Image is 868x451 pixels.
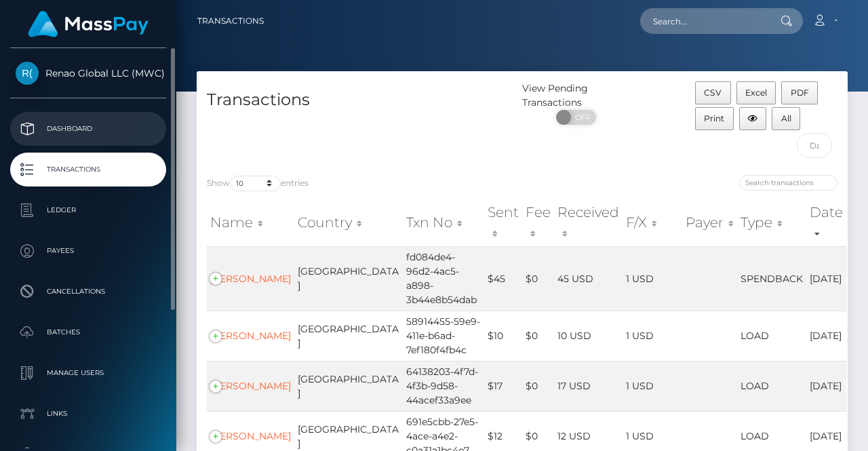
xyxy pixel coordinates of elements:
[736,81,776,104] button: Excel
[16,241,161,261] p: Payees
[484,311,522,361] td: $10
[403,246,484,311] td: fd084de4-96d2-4ac5-a898-3b44e8b54dab
[806,311,846,361] td: [DATE]
[207,199,294,247] th: Name: activate to sort column ascending
[781,113,791,123] span: All
[16,404,161,424] p: Links
[294,246,403,311] td: [GEOGRAPHIC_DATA]
[522,81,631,110] div: View Pending Transactions
[739,175,837,191] input: Search transactions
[704,87,722,98] span: CSV
[294,311,403,361] td: [GEOGRAPHIC_DATA]
[623,199,682,247] th: F/X: activate to sort column ascending
[16,200,161,220] p: Ledger
[623,311,682,361] td: 1 USD
[484,246,522,311] td: $45
[554,199,623,247] th: Received: activate to sort column ascending
[207,176,309,191] label: Show entries
[739,107,767,130] button: Column visibility
[10,397,166,431] a: Links
[737,361,806,411] td: LOAD
[210,380,291,392] a: [PERSON_NAME]
[10,112,166,146] a: Dashboard
[207,88,512,112] h4: Transactions
[806,361,846,411] td: [DATE]
[16,159,161,180] p: Transactions
[695,81,731,104] button: CSV
[294,361,403,411] td: [GEOGRAPHIC_DATA]
[623,246,682,311] td: 1 USD
[10,356,166,390] a: Manage Users
[781,81,818,104] button: PDF
[772,107,800,130] button: All
[484,199,522,247] th: Sent: activate to sort column ascending
[522,361,554,411] td: $0
[210,330,291,342] a: [PERSON_NAME]
[230,176,281,191] select: Showentries
[522,199,554,247] th: Fee: activate to sort column ascending
[403,311,484,361] td: 58914455-59e9-411e-b6ad-7ef180f4fb4c
[682,199,737,247] th: Payer: activate to sort column ascending
[745,87,767,98] span: Excel
[806,199,846,247] th: Date: activate to sort column ascending
[640,8,768,34] input: Search...
[10,153,166,187] a: Transactions
[522,311,554,361] td: $0
[10,67,166,79] span: Renao Global LLC (MWC)
[554,246,623,311] td: 45 USD
[294,199,403,247] th: Country: activate to sort column ascending
[797,133,833,158] input: Date filter
[554,311,623,361] td: 10 USD
[403,361,484,411] td: 64138203-4f7d-4f3b-9d58-44acef33a9ee
[10,234,166,268] a: Payees
[806,246,846,311] td: [DATE]
[10,275,166,309] a: Cancellations
[623,361,682,411] td: 1 USD
[16,363,161,383] p: Manage Users
[791,87,809,98] span: PDF
[16,322,161,342] p: Batches
[737,199,806,247] th: Type: activate to sort column ascending
[554,361,623,411] td: 17 USD
[10,193,166,227] a: Ledger
[16,281,161,302] p: Cancellations
[704,113,724,123] span: Print
[16,119,161,139] p: Dashboard
[210,273,291,285] a: [PERSON_NAME]
[210,430,291,442] a: [PERSON_NAME]
[695,107,734,130] button: Print
[484,361,522,411] td: $17
[16,62,39,85] img: Renao Global LLC (MWC)
[522,246,554,311] td: $0
[564,110,597,125] span: OFF
[197,7,264,35] a: Transactions
[403,199,484,247] th: Txn No: activate to sort column ascending
[10,315,166,349] a: Batches
[28,11,149,37] img: MassPay Logo
[737,311,806,361] td: LOAD
[737,246,806,311] td: SPENDBACK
